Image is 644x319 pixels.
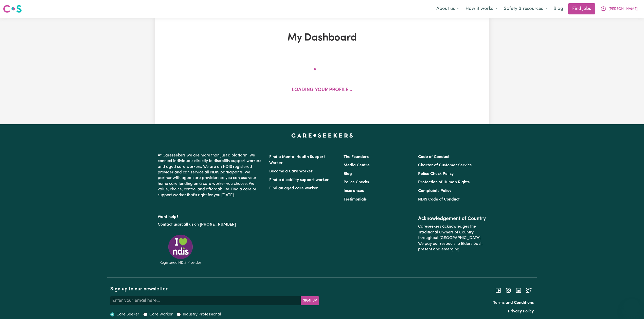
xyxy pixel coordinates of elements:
label: Care Worker [149,311,173,317]
a: Find a Mental Health Support Worker [269,155,325,165]
button: Safety & resources [500,4,550,14]
a: Terms and Conditions [493,301,534,305]
a: Follow Careseekers on Facebook [495,288,501,292]
p: Loading your profile... [292,87,352,94]
a: Contact us [158,223,178,227]
a: NDIS Code of Conduct [418,197,460,202]
a: call us on [PHONE_NUMBER] [182,223,236,227]
iframe: Button to launch messaging window [624,299,640,315]
a: Find jobs [568,3,595,14]
p: Careseekers acknowledges the Traditional Owners of Country throughout [GEOGRAPHIC_DATA]. We pay o... [418,222,486,254]
h2: Sign up to our newsletter [110,286,319,292]
p: At Careseekers we are more than just a platform. We connect individuals directly to disability su... [158,151,263,200]
a: Police Check Policy [418,172,454,176]
button: My Account [597,4,641,14]
a: Follow Careseekers on Twitter [526,288,532,292]
a: Police Checks [344,180,369,184]
a: Blog [344,172,352,176]
a: Insurances [344,189,364,193]
h1: My Dashboard [213,32,431,44]
span: [PERSON_NAME] [609,6,638,12]
p: Want help? [158,212,263,220]
p: or [158,220,263,229]
a: Follow Careseekers on LinkedIn [515,288,522,292]
img: Registered NDIS provider [158,234,203,265]
button: About us [433,4,462,14]
a: Complaints Policy [418,189,451,193]
a: Careseekers home page [291,133,353,137]
a: Blog [550,3,566,14]
input: Enter your email here... [110,296,301,305]
a: Protection of Human Rights [418,180,470,184]
a: Become a Care Worker [269,169,313,173]
a: The Founders [344,155,369,159]
button: How it works [462,4,500,14]
a: Charter of Customer Service [418,163,472,167]
a: Follow Careseekers on Instagram [505,288,511,292]
h2: Acknowledgement of Country [418,216,486,222]
a: Careseekers logo [3,3,22,15]
a: Media Centre [344,163,370,167]
img: Careseekers logo [3,4,22,13]
button: Subscribe [301,296,319,305]
a: Code of Conduct [418,155,450,159]
a: Privacy Policy [508,309,534,313]
a: Find a disability support worker [269,178,329,182]
a: Testimonials [344,197,367,202]
a: Find an aged care worker [269,186,318,190]
label: Care Seeker [116,311,139,317]
label: Industry Professional [183,311,221,317]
